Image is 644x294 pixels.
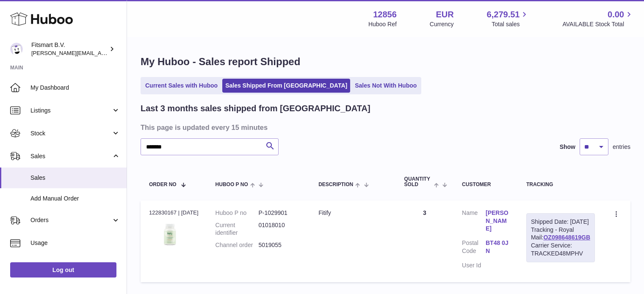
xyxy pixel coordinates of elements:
h1: My Huboo - Sales report Shipped [141,55,630,69]
h3: This page is updated every 15 minutes [141,123,628,132]
dt: Current identifier [216,221,259,237]
span: Usage [30,239,120,247]
span: AVAILABLE Stock Total [562,20,634,28]
div: Tracking [526,182,595,187]
span: [PERSON_NAME][EMAIL_ADDRESS][DOMAIN_NAME] [31,49,170,56]
a: [PERSON_NAME] [486,209,509,233]
span: Orders [30,216,111,224]
td: 3 [396,201,453,282]
div: Fitify [318,209,387,217]
dt: Name [462,209,486,235]
dt: Postal Code [462,239,486,257]
h2: Last 3 months sales shipped from [GEOGRAPHIC_DATA] [141,103,370,114]
div: Huboo Ref [368,20,397,28]
strong: 12856 [373,9,397,20]
a: 0.00 AVAILABLE Stock Total [562,9,634,28]
span: Total sales [492,20,529,28]
span: My Dashboard [30,84,120,92]
span: Stock [30,129,111,137]
a: Current Sales with Huboo [142,79,221,93]
span: Sales [30,174,120,182]
span: Add Manual Order [30,195,120,203]
div: 122830167 | [DATE] [149,209,199,217]
div: Customer [462,182,509,187]
span: 6,279.51 [487,9,520,20]
a: 6,279.51 Total sales [487,9,530,28]
dt: Channel order [216,241,259,249]
span: Description [318,182,353,187]
label: Show [560,143,575,151]
dd: P-1029901 [258,209,301,217]
dd: 01018010 [258,221,301,237]
a: Log out [10,262,116,278]
div: Fitsmart B.V. [31,41,108,57]
div: Carrier Service: TRACKED48MPHV [531,242,590,258]
img: jonathan@leaderoo.com [10,43,23,55]
span: Order No [149,182,177,187]
dd: 5019055 [258,241,301,249]
strong: EUR [436,9,453,20]
a: Sales Not With Huboo [352,79,420,93]
div: Shipped Date: [DATE] [531,218,590,226]
div: Tracking - Royal Mail: [526,213,595,262]
span: Quantity Sold [404,176,432,187]
div: Currency [430,20,454,28]
dt: Huboo P no [216,209,259,217]
span: entries [613,143,630,151]
img: 128561739542540.png [149,219,191,249]
a: OZ098648619GB [543,234,590,241]
a: Sales Shipped From [GEOGRAPHIC_DATA] [222,79,350,93]
span: Listings [30,107,111,115]
dt: User Id [462,261,486,269]
span: Sales [30,152,111,160]
span: 0.00 [608,9,624,20]
span: Huboo P no [216,182,248,187]
a: BT48 0JN [486,239,509,255]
